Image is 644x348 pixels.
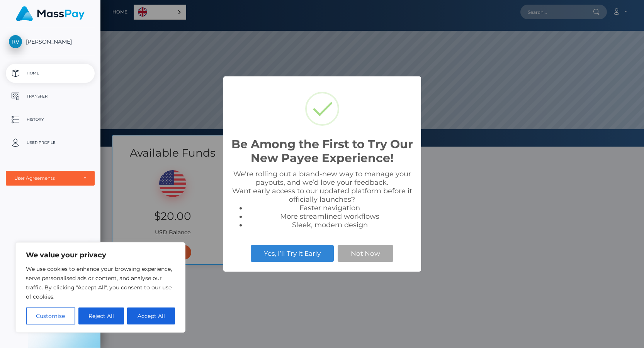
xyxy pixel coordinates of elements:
button: Reject All [78,307,124,324]
p: Transfer [9,91,92,102]
li: Sleek, modern design [246,221,413,229]
div: We're rolling out a brand-new way to manage your payouts, and we’d love your feedback. Want early... [231,170,413,229]
p: History [9,114,92,125]
p: We value your privacy [26,250,175,260]
img: MassPay [16,6,85,21]
li: More streamlined workflows [246,212,413,221]
span: [PERSON_NAME] [6,38,95,45]
button: Accept All [127,307,175,324]
div: We value your privacy [15,242,185,333]
li: Faster navigation [246,204,413,212]
div: User Agreements [14,175,78,181]
p: Home [9,68,92,79]
p: User Profile [9,137,92,149]
button: Yes, I’ll Try It Early [251,245,334,262]
button: User Agreements [6,171,95,186]
p: We use cookies to enhance your browsing experience, serve personalised ads or content, and analys... [26,264,175,301]
h2: Be Among the First to Try Our New Payee Experience! [231,137,413,165]
button: Not Now [338,245,393,262]
button: Customise [26,307,75,324]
